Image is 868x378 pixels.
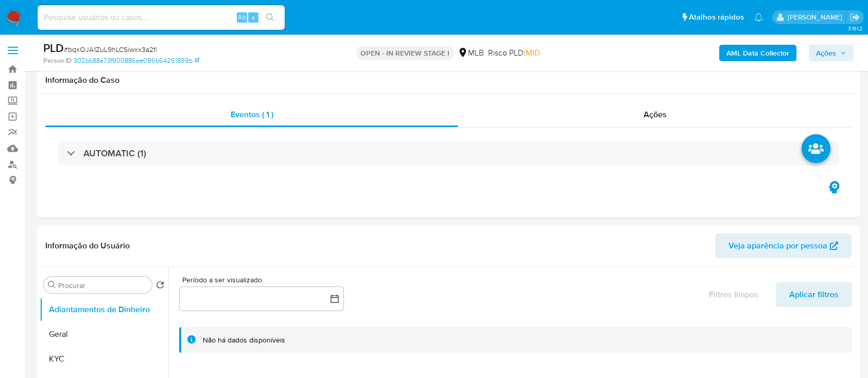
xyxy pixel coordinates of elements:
div: MLB [458,47,484,59]
span: # bqxOJA1ZuL9hLCSiwxx3a2fi [64,44,157,55]
input: Procurar [58,281,148,290]
p: carlos.guerra@mercadopago.com.br [788,12,846,22]
span: Veja aparência por pessoa [728,233,827,258]
b: AML Data Collector [726,45,789,61]
span: Eventos ( 1 ) [231,109,273,120]
span: Risco PLD: [488,47,540,59]
button: KYC [40,347,168,371]
h1: Informação do Usuário [45,241,130,251]
a: Sair [849,12,860,23]
button: Veja aparência por pessoa [715,233,852,258]
b: Person ID [43,56,72,65]
button: Adiantamentos de Dinheiro [40,297,168,322]
button: Geral [40,322,168,347]
b: PLD [43,40,64,56]
h3: AUTOMATIC (1) [83,148,146,159]
span: s [252,12,255,22]
div: AUTOMATIC (1) [58,141,839,165]
span: Alt [238,12,246,22]
input: Pesquise usuários ou casos... [38,11,285,24]
a: Notificações [754,13,763,22]
button: Procurar [48,281,56,289]
span: Atalhos rápidos [689,12,744,23]
button: search-icon [259,10,281,25]
span: Ações [816,45,836,61]
button: Ações [809,45,854,61]
span: Ações [644,109,667,120]
span: MID [526,47,540,59]
a: 302bb88a73f900886ee096b64251899b [74,56,199,65]
p: OPEN - IN REVIEW STAGE I [356,46,454,60]
h1: Informação do Caso [45,75,852,85]
button: Retornar ao pedido padrão [156,281,164,292]
button: AML Data Collector [719,45,796,61]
